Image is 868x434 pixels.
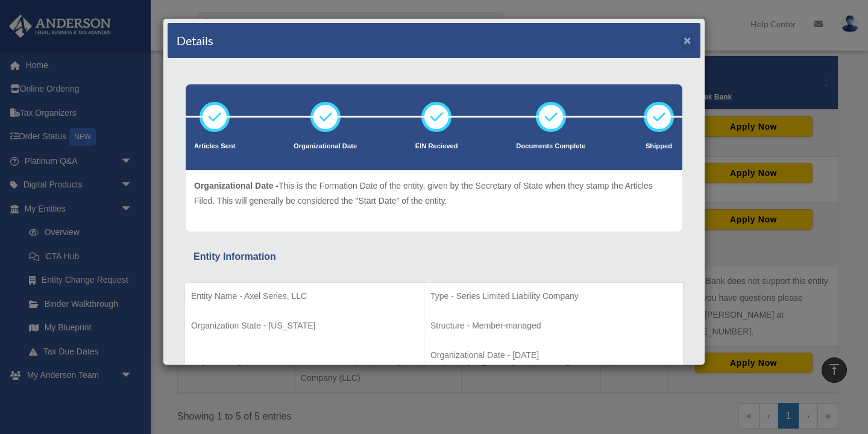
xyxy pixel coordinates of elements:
p: This is the Formation Date of the entity, given by the Secretary of State when they stamp the Art... [194,178,674,208]
p: Structure - Member-managed [430,318,677,333]
p: Organizational Date [294,140,357,153]
span: Organizational Date - [194,181,278,190]
p: EIN Recieved [415,140,458,153]
h4: Details [177,32,213,49]
div: Entity Information [193,248,675,265]
p: Shipped [644,140,674,153]
p: Organizational Date - [DATE] [430,348,677,363]
p: Articles Sent [194,140,235,153]
p: Organization State - [US_STATE] [191,318,418,333]
p: Documents Complete [516,140,585,153]
p: Entity Name - Axel Series, LLC [191,289,418,304]
p: Type - Series Limited Liability Company [430,289,677,304]
button: × [684,34,691,46]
